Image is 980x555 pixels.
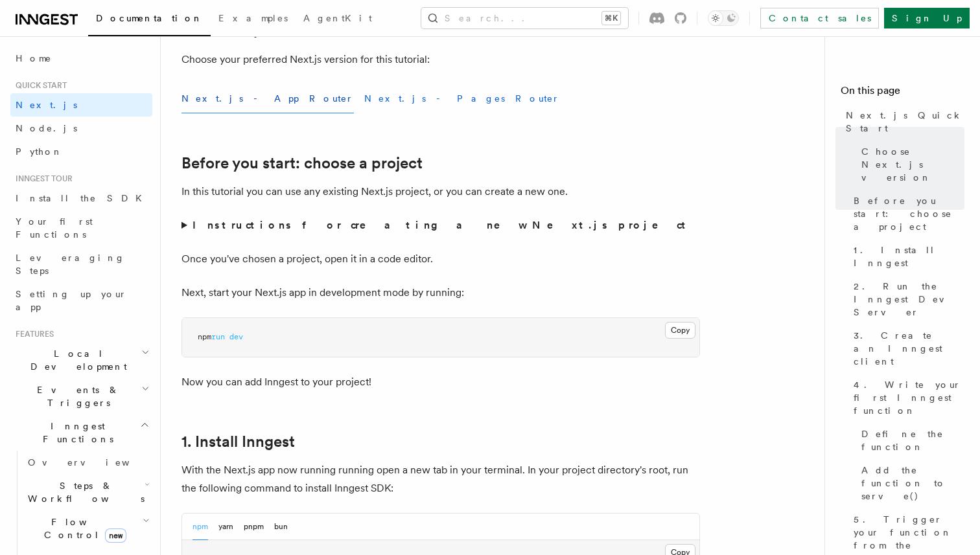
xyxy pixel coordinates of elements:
[10,246,152,282] a: Leveraging Steps
[848,324,964,373] a: 3. Create an Inngest client
[10,140,152,163] a: Python
[23,515,143,541] span: Flow Control
[296,4,380,35] a: AgentKit
[364,84,560,113] button: Next.js - Pages Router
[708,10,739,26] button: Toggle dark mode
[854,378,964,417] span: 4. Write your first Inngest function
[861,427,964,453] span: Define the function
[16,52,52,65] span: Home
[198,332,211,341] span: npm
[841,83,964,104] h4: On this page
[16,100,77,110] span: Next.js
[10,420,140,446] span: Inngest Functions
[884,8,970,28] a: Sign Up
[16,146,63,157] span: Python
[181,461,700,497] p: With the Next.js app now running running open a new tab in your terminal. In your project directo...
[848,373,964,422] a: 4. Write your first Inngest function
[181,51,700,69] p: Choose your preferred Next.js version for this tutorial:
[23,479,145,505] span: Steps & Workflows
[16,216,93,240] span: Your first Functions
[105,528,126,543] span: new
[602,12,620,25] kbd: ⌘K
[10,347,141,373] span: Local Development
[10,174,73,184] span: Inngest tour
[10,93,152,117] a: Next.js
[181,154,423,172] a: Before you start: choose a project
[23,474,152,510] button: Steps & Workflows
[23,510,152,547] button: Flow Controlnew
[10,414,152,451] button: Inngest Functions
[23,451,152,474] a: Overview
[848,238,964,275] a: 1. Install Inngest
[10,378,152,414] button: Events & Triggers
[861,145,964,184] span: Choose Next.js version
[192,219,691,231] strong: Instructions for creating a new Next.js project
[846,109,964,135] span: Next.js Quick Start
[181,433,295,451] a: 1. Install Inngest
[28,457,161,468] span: Overview
[211,332,225,341] span: run
[854,244,964,269] span: 1. Install Inngest
[218,13,288,23] span: Examples
[303,13,372,23] span: AgentKit
[16,289,127,312] span: Setting up your app
[16,253,125,276] span: Leveraging Steps
[10,210,152,246] a: Your first Functions
[665,322,695,339] button: Copy
[181,183,700,201] p: In this tutorial you can use any existing Next.js project, or you can create a new one.
[181,216,700,234] summary: Instructions for creating a new Next.js project
[10,383,141,409] span: Events & Triggers
[841,104,964,140] a: Next.js Quick Start
[10,329,54,339] span: Features
[854,194,964,233] span: Before you start: choose a project
[274,514,288,540] button: bun
[181,373,700,391] p: Now you can add Inngest to your project!
[229,332,243,341] span: dev
[10,117,152,140] a: Node.js
[854,329,964,368] span: 3. Create an Inngest client
[856,459,964,508] a: Add the function to serve()
[10,47,152,70] a: Home
[760,8,879,28] a: Contact sales
[244,514,264,540] button: pnpm
[10,342,152,378] button: Local Development
[848,275,964,324] a: 2. Run the Inngest Dev Server
[848,189,964,238] a: Before you start: choose a project
[181,250,700,268] p: Once you've chosen a project, open it in a code editor.
[856,422,964,459] a: Define the function
[181,84,354,113] button: Next.js - App Router
[88,4,211,36] a: Documentation
[16,193,150,203] span: Install the SDK
[10,187,152,210] a: Install the SDK
[856,140,964,189] a: Choose Next.js version
[218,514,233,540] button: yarn
[192,514,208,540] button: npm
[421,8,628,28] button: Search...⌘K
[16,123,77,133] span: Node.js
[96,13,203,23] span: Documentation
[10,282,152,319] a: Setting up your app
[861,464,964,503] span: Add the function to serve()
[181,284,700,302] p: Next, start your Next.js app in development mode by running:
[211,4,296,35] a: Examples
[854,280,964,319] span: 2. Run the Inngest Dev Server
[10,80,67,91] span: Quick start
